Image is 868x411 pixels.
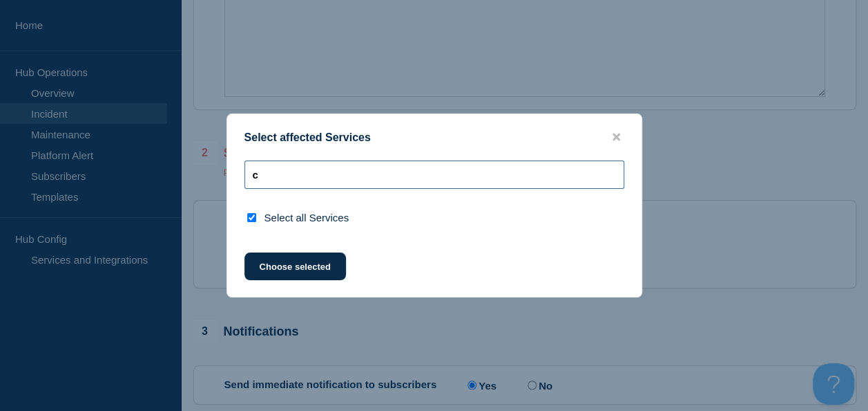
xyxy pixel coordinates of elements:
button: close button [608,131,624,144]
span: Select all Services [264,212,349,223]
input: Search [244,161,624,189]
input: select all checkbox [247,213,256,222]
button: Choose selected [244,253,346,280]
div: Select affected Services [227,131,642,144]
